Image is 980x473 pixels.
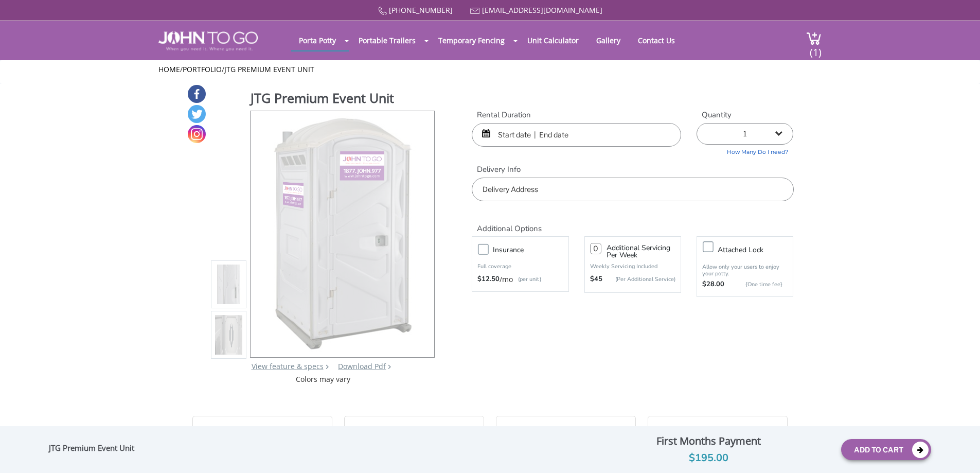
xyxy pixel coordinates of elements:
img: JOHN to go [158,31,258,51]
strong: $45 [590,274,602,285]
a: Temporary Fencing [431,30,512,50]
h3: Attached lock [718,243,798,256]
a: Contact Us [630,30,683,50]
img: Mail [470,8,480,14]
input: Start date | End date [472,123,681,147]
a: [EMAIL_ADDRESS][DOMAIN_NAME] [482,5,602,15]
a: Unit Calculator [520,30,586,50]
img: Product [215,163,243,406]
img: right arrow icon [326,364,329,369]
img: Product [215,214,243,456]
strong: $28.00 [702,279,724,290]
a: Gallery [589,30,628,50]
strong: $12.50 [477,274,500,285]
h1: JTG Premium Event Unit [251,89,436,110]
p: {One time fee} [729,279,782,290]
img: Call [378,7,387,15]
a: JTG Premium Event Unit [224,64,314,74]
img: Product [264,111,420,354]
label: Delivery Info [472,164,793,175]
div: First Months Payment [584,432,833,450]
div: $195.00 [584,450,833,466]
p: Weekly Servicing Included [590,262,675,270]
img: chevron.png [388,364,391,369]
p: (per unit) [513,274,541,285]
a: Download Pdf [338,361,386,371]
label: Quantity [697,110,793,120]
ul: / / [158,64,822,75]
h3: Additional Servicing Per Week [607,244,675,259]
h2: Additional Options [472,212,793,234]
div: JTG Premium Event Unit [49,443,139,457]
a: Portfolio [183,64,222,74]
a: Porta Potty [291,30,344,50]
div: Colors may vary [211,374,436,384]
a: Home [158,64,180,74]
p: Allow only your users to enjoy your potty. [702,264,788,277]
span: (1) [809,37,822,59]
input: Delivery Address [472,178,793,201]
input: 0 [590,243,601,254]
p: Full coverage [477,261,563,272]
label: Rental Duration [472,110,681,120]
a: How Many Do I need? [697,145,793,156]
div: /mo [477,274,563,285]
a: Portable Trailers [351,30,423,50]
a: Instagram [188,125,206,143]
img: cart a [806,31,822,45]
a: Facebook [188,85,206,103]
button: Add To Cart [841,439,931,460]
p: (Per Additional Service) [602,275,675,283]
a: Twitter [188,105,206,123]
h3: Insurance [493,243,573,256]
a: [PHONE_NUMBER] [389,5,453,15]
a: View feature & specs [252,361,324,371]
